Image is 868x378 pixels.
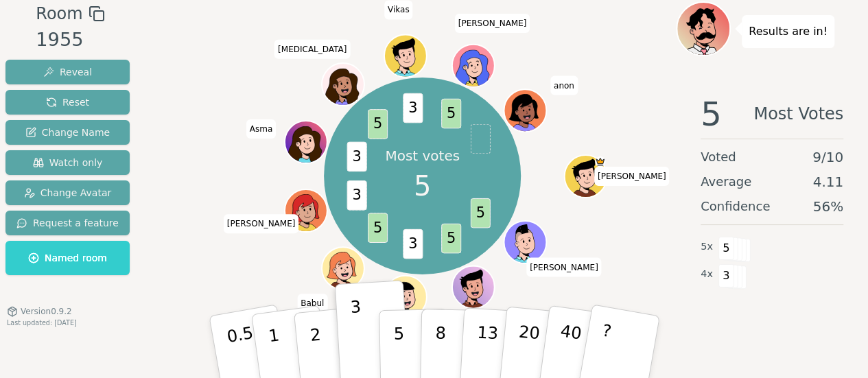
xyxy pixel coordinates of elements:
button: Change Avatar [5,180,130,205]
span: 3 [403,93,423,123]
span: 5 [368,213,388,243]
button: Reveal [5,60,130,84]
p: 3 [349,297,364,372]
p: Results are in! [749,22,828,41]
span: Click to change your name [594,167,670,186]
span: Average [701,172,751,191]
span: 5 [441,224,461,254]
p: Most votes [385,146,460,165]
span: Click to change your name [550,75,578,95]
span: Room [36,1,82,26]
span: Watch only [33,156,103,169]
span: Change Avatar [24,186,112,200]
span: 5 [718,237,734,260]
span: 5 x [701,239,713,255]
span: 3 [403,229,423,259]
span: 5 [470,198,490,228]
span: Click to change your name [246,119,277,139]
button: Named room [5,241,130,275]
span: 4.11 [812,172,843,191]
button: Request a feature [5,211,130,235]
span: 56 % [813,197,843,216]
button: Version0.9.2 [7,306,72,317]
span: Voted [701,147,736,167]
span: 5 [701,97,722,130]
span: Click to change your name [297,294,327,313]
button: Reset [5,90,130,115]
span: Reset [46,95,89,109]
button: Change Name [5,120,130,145]
span: Viney is the host [595,156,605,167]
span: 5 [441,99,461,129]
span: Last updated: [DATE] [7,319,77,327]
span: 3 [347,142,366,172]
span: 3 [718,264,734,287]
span: Click to change your name [526,257,602,276]
span: 4 x [701,267,713,282]
span: Reveal [43,65,92,79]
span: Click to change your name [224,214,299,233]
span: Most Votes [753,97,843,130]
span: Click to change your name [455,14,530,33]
button: Click to change your avatar [385,276,425,316]
button: Watch only [5,150,130,175]
span: Named room [28,251,107,265]
span: 3 [347,180,366,211]
span: 5 [414,165,431,206]
span: 5 [368,109,388,139]
span: Confidence [701,197,770,216]
span: Version 0.9.2 [21,306,72,317]
div: 1955 [36,26,104,54]
span: 9 / 10 [812,147,843,167]
span: Change Name [25,126,110,139]
span: Click to change your name [274,39,350,58]
span: Request a feature [16,216,119,230]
